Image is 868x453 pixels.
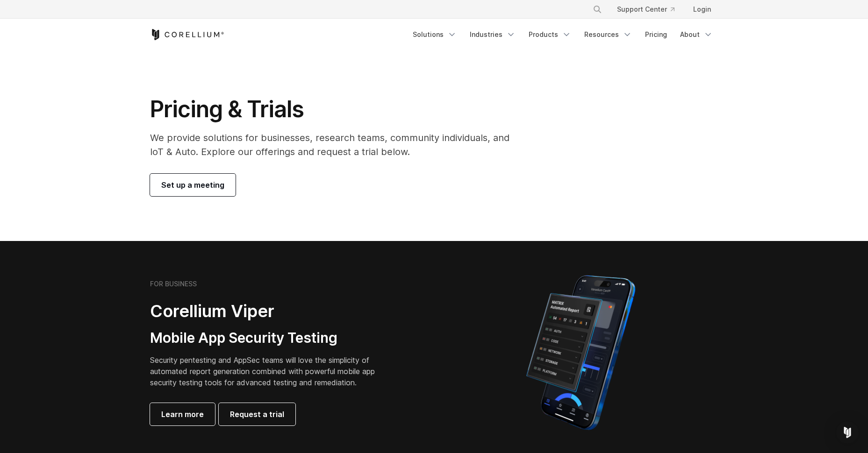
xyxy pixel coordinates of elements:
span: Set up a meeting [161,179,224,191]
a: Products [523,26,577,43]
a: Request a trial [219,403,295,425]
a: Set up a meeting [150,174,236,196]
span: Request a trial [230,409,284,420]
a: Login [686,1,718,18]
div: Navigation Menu [407,26,718,43]
h6: FOR BUSINESS [150,280,197,288]
a: Corellium Home [150,29,224,40]
a: Support Center [610,1,682,18]
span: Learn more [161,409,204,420]
button: Search [589,1,606,18]
div: Navigation Menu [581,1,718,18]
h1: Pricing & Trials [150,95,523,123]
div: Open Intercom Messenger [836,421,859,444]
img: Corellium MATRIX automated report on iPhone showing app vulnerability test results across securit... [510,271,651,434]
p: We provide solutions for businesses, research teams, community individuals, and IoT & Auto. Explo... [150,131,523,159]
a: Pricing [639,26,673,43]
a: Learn more [150,403,215,425]
a: Solutions [407,26,462,43]
a: Resources [579,26,638,43]
h2: Corellium Viper [150,301,389,322]
h3: Mobile App Security Testing [150,329,389,347]
a: Industries [464,26,521,43]
p: Security pentesting and AppSec teams will love the simplicity of automated report generation comb... [150,354,389,388]
a: About [674,26,718,43]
